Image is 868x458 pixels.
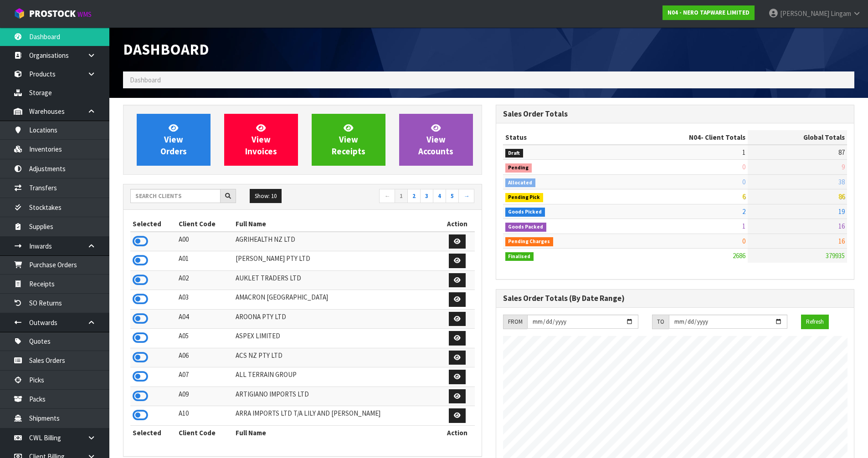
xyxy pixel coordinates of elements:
[233,387,440,406] td: ARTIGIANO IMPORTS LTD
[130,217,176,231] th: Selected
[233,251,440,271] td: [PERSON_NAME] PTY LTD
[176,367,234,387] td: A07
[233,348,440,367] td: ACS NZ PTY LTD
[224,114,298,166] a: ViewInvoices
[77,10,92,19] small: WMS
[505,178,536,188] span: Allocated
[458,189,474,204] a: →
[130,189,221,203] input: Search clients
[233,270,440,290] td: AUKLET TRADERS LTD
[130,425,176,440] th: Selected
[616,130,748,145] th: - Client Totals
[505,208,545,217] span: Goods Picked
[137,114,211,166] a: ViewOrders
[831,9,851,18] span: Lingam
[399,114,473,166] a: ViewAccounts
[233,406,440,426] td: ARRA IMPORTS LTD T/A LILY AND [PERSON_NAME]
[395,189,408,204] a: 1
[233,217,440,231] th: Full Name
[503,130,616,145] th: Status
[838,222,845,230] span: 16
[176,329,234,348] td: A05
[176,270,234,290] td: A02
[748,130,847,145] th: Global Totals
[176,251,234,271] td: A01
[233,309,440,329] td: AROONA PTY LTD
[309,189,475,205] nav: Page navigation
[742,148,745,157] span: 1
[245,122,277,157] span: View Invoices
[233,232,440,251] td: AGRIHEALTH NZ LTD
[332,122,365,157] span: View Receipts
[505,223,547,232] span: Goods Packed
[742,207,745,216] span: 2
[505,237,554,246] span: Pending Charges
[505,193,544,202] span: Pending Pick
[503,294,847,303] h3: Sales Order Totals (By Date Range)
[440,425,475,440] th: Action
[29,8,76,20] span: ProStock
[420,189,433,204] a: 3
[233,425,440,440] th: Full Name
[160,122,187,157] span: View Orders
[668,9,750,16] strong: N04 - NERO TAPWARE LIMITED
[742,222,745,230] span: 1
[780,9,829,18] span: [PERSON_NAME]
[418,122,453,157] span: View Accounts
[176,425,234,440] th: Client Code
[742,163,745,171] span: 0
[379,189,395,204] a: ←
[505,149,524,158] span: Draft
[176,309,234,329] td: A04
[233,290,440,310] td: AMACRON [GEOGRAPHIC_DATA]
[503,315,527,329] div: FROM
[176,232,234,251] td: A00
[130,76,161,84] span: Dashboard
[689,133,701,142] span: N04
[176,290,234,310] td: A03
[233,329,440,348] td: ASPEX LIMITED
[250,189,282,204] button: Show: 10
[433,189,446,204] a: 4
[826,251,845,260] span: 379935
[742,178,745,186] span: 0
[838,178,845,186] span: 38
[14,8,25,19] img: cube-alt.png
[838,148,845,157] span: 87
[312,114,385,166] a: ViewReceipts
[842,163,845,171] span: 9
[838,192,845,201] span: 86
[446,189,459,204] a: 5
[742,237,745,245] span: 0
[176,348,234,367] td: A06
[505,252,534,261] span: Finalised
[176,217,234,231] th: Client Code
[801,315,829,329] button: Refresh
[838,237,845,245] span: 16
[663,5,755,20] a: N04 - NERO TAPWARE LIMITED
[176,406,234,426] td: A10
[233,367,440,387] td: ALL TERRAIN GROUP
[505,163,532,173] span: Pending
[742,192,745,201] span: 6
[407,189,421,204] a: 2
[176,387,234,406] td: A09
[123,40,209,59] span: Dashboard
[652,315,669,329] div: TO
[733,251,745,260] span: 2686
[503,110,847,118] h3: Sales Order Totals
[440,217,475,231] th: Action
[838,207,845,216] span: 19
